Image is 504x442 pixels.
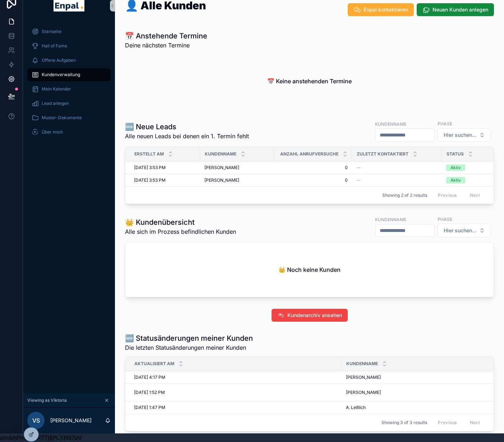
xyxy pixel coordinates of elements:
[134,390,165,395] span: [DATE] 1:52 PM
[450,177,461,183] div: Aktiv
[27,397,67,403] span: Viewing as Viktoria
[134,165,196,171] a: [DATE] 3:53 PM
[438,120,452,127] label: Phase
[447,151,464,157] span: Status
[417,3,494,16] button: Neuen Kunden anlegen
[382,192,427,198] span: Showing 2 of 2 results
[27,97,111,110] a: Lead anlegen
[42,43,67,49] span: Hall of Fame
[357,151,408,157] span: Zuletzt kontaktiert
[50,417,92,424] p: [PERSON_NAME]
[375,216,406,223] label: Kundenname
[27,68,111,81] a: Kundenverwaltung
[134,361,174,367] span: Aktualisiert am
[450,164,461,171] div: Aktiv
[125,227,236,236] span: Alle sich im Prozess befindlichen Kunden
[364,6,408,13] span: Enpal kontaktieren
[348,3,414,16] button: Enpal kontaktieren
[278,165,348,171] a: 0
[205,151,236,157] span: Kundenname
[125,132,249,140] span: Alle neuen Leads bei denen ein 1. Termin fehlt
[27,83,111,96] a: Mein Kalender
[27,54,111,67] a: Offene Aufgaben
[272,309,348,322] button: Kundenarchiv ansehen
[356,177,438,183] a: --
[42,72,80,78] span: Kundenverwaltung
[32,416,40,425] span: VS
[204,165,270,171] a: [PERSON_NAME]
[125,217,236,227] h1: 👑 Kundenübersicht
[356,165,361,171] span: --
[27,111,111,124] a: Muster-Dokumente
[23,20,115,148] div: scrollable content
[204,165,239,171] span: [PERSON_NAME]
[134,374,165,380] span: [DATE] 4:17 PM
[346,361,378,367] span: Kundenname
[356,177,361,183] span: --
[134,177,196,183] a: [DATE] 3:53 PM
[134,165,166,171] span: [DATE] 3:53 PM
[346,405,366,410] span: A. Leßlich
[42,115,82,121] span: Muster-Dokumente
[125,41,207,50] span: Deine nächsten Termine
[42,57,76,63] span: Offene Aufgaben
[42,86,71,92] span: Mein Kalender
[42,101,69,106] span: Lead anlegen
[134,405,165,410] span: [DATE] 1:47 PM
[125,31,207,41] h1: 📅 Anstehende Termine
[346,374,381,380] span: [PERSON_NAME]
[278,177,348,183] a: 0
[356,165,438,171] a: --
[27,39,111,52] a: Hall of Fame
[433,6,488,13] span: Neuen Kunden anlegen
[280,151,338,157] span: Anzahl Anrufversuche
[125,333,253,343] h1: 🆕 Statusänderungen meiner Kunden
[42,29,61,34] span: Startseite
[125,343,253,352] span: Die letzten Statusänderungen meiner Kunden
[278,265,341,274] h2: 👑 Noch keine Kunden
[382,420,427,425] span: Showing 3 of 3 results
[267,77,352,85] h2: 📅 Keine anstehenden Termine
[444,131,476,139] span: Hier suchen...
[287,312,342,319] span: Kundenarchiv ansehen
[134,151,164,157] span: Erstellt Am
[42,129,63,135] span: Über mich
[134,177,166,183] span: [DATE] 3:53 PM
[125,122,249,132] h1: 🆕 Neue Leads
[204,177,239,183] span: [PERSON_NAME]
[438,216,452,222] label: Phase
[375,121,406,127] label: Kundenname
[438,224,491,237] button: Select Button
[444,227,476,234] span: Hier suchen...
[27,25,111,38] a: Startseite
[204,177,270,183] a: [PERSON_NAME]
[438,128,491,142] button: Select Button
[346,390,381,395] span: [PERSON_NAME]
[27,126,111,139] a: Über mich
